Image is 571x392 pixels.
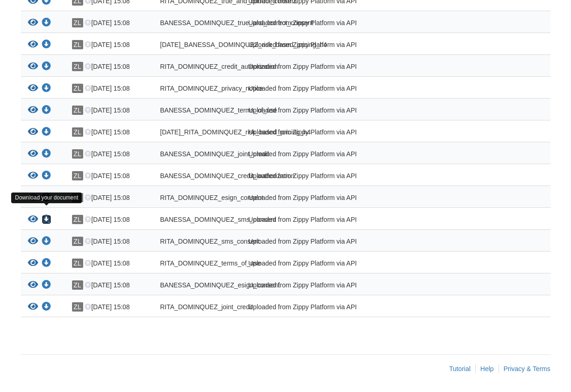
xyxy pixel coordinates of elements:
span: [DATE] 15:08 [85,194,130,201]
button: View RITA_DOMINQUEZ_joint_credit [28,302,38,312]
span: RITA_DOMINQUEZ_credit_authorization [160,63,278,70]
a: Download RITA_DOMINQUEZ_credit_authorization [42,63,51,71]
div: Uploaded from Zippy Platform via API [242,127,462,140]
span: [DATE] 15:08 [85,238,130,245]
a: Download RITA_DOMINQUEZ_privacy_notice [42,85,51,93]
span: RITA_DOMINQUEZ_joint_credit [160,303,253,311]
a: Download RITA_DOMINQUEZ_terms_of_use [42,260,51,267]
span: BANESSA_DOMINQUEZ_true_and_correct_consent [160,19,314,27]
div: Uploaded from Zippy Platform via API [242,62,462,74]
a: Tutorial [449,365,471,372]
span: BANESSA_DOMINQUEZ_terms_of_use [160,106,277,114]
span: RITA_DOMINQUEZ_terms_of_use [160,259,261,267]
button: View BANESSA_DOMINQUEZ_credit_authorization [28,171,38,181]
button: View BANESSA_DOMINQUEZ_terms_of_use [28,106,38,115]
button: View RITA_DOMINQUEZ_credit_authorization [28,62,38,72]
span: BANESSA_DOMINQUEZ_joint_credit [160,150,269,158]
a: Download BANESSA_DOMINQUEZ_true_and_correct_consent [42,20,51,27]
span: [DATE] 15:08 [85,150,130,158]
a: Download RITA_DOMINQUEZ_sms_consent [42,238,51,246]
button: View BANESSA_DOMINQUEZ_sms_consent [28,215,38,225]
span: ZL [72,280,83,290]
div: Uploaded from Zippy Platform via API [242,215,462,227]
button: View RITA_DOMINQUEZ_terms_of_use [28,259,38,268]
a: Download BANESSA_DOMINQUEZ_joint_credit [42,151,51,158]
div: Uploaded from Zippy Platform via API [242,237,462,249]
span: BANESSA_DOMINQUEZ_esign_consent [160,281,280,289]
span: ZL [72,127,83,137]
span: RITA_DOMINQUEZ_esign_consent [160,194,263,201]
span: ZL [72,84,83,93]
div: Uploaded from Zippy Platform via API [242,259,462,271]
span: ZL [72,40,83,49]
a: Help [480,365,494,372]
span: [DATE] 15:08 [85,281,130,289]
span: RITA_DOMINQUEZ_privacy_notice [160,85,263,92]
span: ZL [72,215,83,224]
span: [DATE] 15:08 [85,172,130,179]
a: Download BANESSA_DOMINQUEZ_terms_of_use [42,107,51,114]
span: [DATE] 15:08 [85,63,130,70]
span: [DATE] 15:08 [85,303,130,311]
span: [DATE] 15:08 [85,85,130,92]
span: [DATE]_RITA_DOMINQUEZ_risk_based_pricing_h4 [160,128,311,136]
span: ZL [72,106,83,115]
div: Uploaded from Zippy Platform via API [242,106,462,118]
div: Uploaded from Zippy Platform via API [242,18,462,30]
button: View BANESSA_DOMINQUEZ_joint_credit [28,149,38,159]
a: Download 08-21-2025_RITA_DOMINQUEZ_risk_based_pricing_h4 [42,129,51,136]
span: [DATE] 15:08 [85,106,130,114]
a: Download BANESSA_DOMINQUEZ_credit_authorization [42,173,51,180]
a: Download RITA_DOMINQUEZ_joint_credit [42,304,51,311]
div: Uploaded from Zippy Platform via API [242,149,462,161]
a: Download BANESSA_DOMINQUEZ_esign_consent [42,282,51,289]
span: ZL [72,18,83,27]
span: ZL [72,149,83,159]
div: Uploaded from Zippy Platform via API [242,280,462,292]
span: [DATE] 15:08 [85,216,130,223]
div: Uploaded from Zippy Platform via API [242,193,462,205]
span: [DATE] 15:08 [85,19,130,27]
button: View BANESSA_DOMINQUEZ_esign_consent [28,280,38,290]
button: View RITA_DOMINQUEZ_privacy_notice [28,84,38,93]
span: ZL [72,237,83,246]
span: [DATE]_BANESSA_DOMINQUEZ_risk_based_pricing_h4 [160,41,327,48]
div: Download your document [11,193,82,203]
div: Uploaded from Zippy Platform via API [242,302,462,314]
span: RITA_DOMINQUEZ_sms_consent [160,238,260,245]
a: Download BANESSA_DOMINQUEZ_sms_consent [42,216,51,224]
span: BANESSA_DOMINQUEZ_credit_authorization [160,172,295,179]
span: ZL [72,62,83,71]
span: BANESSA_DOMINQUEZ_sms_consent [160,216,276,223]
span: [DATE] 15:08 [85,128,130,136]
div: Uploaded from Zippy Platform via API [242,84,462,96]
span: [DATE] 15:08 [85,41,130,48]
a: Privacy & Terms [504,365,551,372]
a: Download 08-21-2025_BANESSA_DOMINQUEZ_risk_based_pricing_h4 [42,41,51,49]
button: View 08-21-2025_BANESSA_DOMINQUEZ_risk_based_pricing_h4 [28,40,38,50]
button: View BANESSA_DOMINQUEZ_true_and_correct_consent [28,18,38,28]
button: View 08-21-2025_RITA_DOMINQUEZ_risk_based_pricing_h4 [28,127,38,137]
button: View RITA_DOMINQUEZ_sms_consent [28,237,38,246]
span: ZL [72,259,83,268]
span: ZL [72,171,83,180]
span: [DATE] 15:08 [85,259,130,267]
div: Uploaded from Zippy Platform via API [242,40,462,52]
div: Uploaded from Zippy Platform via API [242,171,462,183]
span: ZL [72,302,83,312]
